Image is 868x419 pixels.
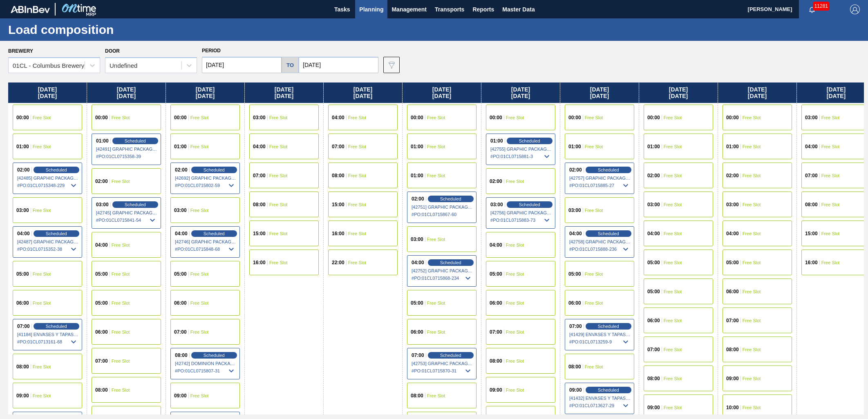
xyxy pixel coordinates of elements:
span: 03:00 [568,208,581,213]
span: 01:00 [174,144,187,149]
span: Free Slot [585,364,603,369]
span: Free Slot [664,405,682,410]
span: # PO : 01CL0715352-38 [17,244,78,254]
span: 05:00 [726,260,739,265]
span: Scheduled [519,138,540,143]
h5: to [286,62,294,68]
span: 09:00 [490,388,502,392]
div: [DATE] [DATE] [245,82,323,103]
span: Free Slot [506,272,524,276]
span: Free Slot [506,179,524,184]
span: Scheduled [440,196,461,201]
span: Free Slot [664,144,682,149]
span: Free Slot [506,359,524,363]
span: 00:00 [411,115,423,120]
span: Free Slot [190,393,209,398]
span: 03:00 [647,202,660,207]
span: 07:00 [490,330,502,334]
span: Scheduled [598,231,619,236]
span: Free Slot [664,115,682,120]
span: 07:00 [332,144,345,149]
span: 04:00 [332,115,345,120]
span: Free Slot [664,231,682,236]
span: Free Slot [112,272,130,276]
span: Free Slot [112,388,130,392]
span: Management [391,4,427,14]
span: Free Slot [112,301,130,305]
span: Free Slot [664,173,682,178]
div: [DATE] [DATE] [639,82,718,103]
div: [DATE] [DATE] [718,82,796,103]
span: 06:00 [647,318,660,323]
span: Free Slot [190,272,209,276]
span: Free Slot [664,347,682,352]
span: 09:00 [569,388,582,392]
span: 05:00 [95,301,108,305]
span: 06:00 [568,301,581,305]
span: Free Slot [348,231,367,236]
span: Free Slot [821,144,840,149]
span: Scheduled [46,167,67,172]
div: Undefined [110,62,137,69]
span: 08:00 [490,359,502,363]
img: TNhmsLtSVTkK8tSr43FrP2fwEKptu5GPRR3wAAAABJRU5ErkJggg== [11,6,50,13]
span: 05:00 [647,260,660,265]
span: [42742] DOMINION PACKAGING, INC. - 0008325026 [175,361,236,366]
input: mm/dd/yyyy [299,57,378,73]
span: 03:00 [726,202,739,207]
span: [42487] GRAPHIC PACKAGING INTERNATIONA - 0008221069 [17,239,78,244]
span: [42491] GRAPHIC PACKAGING INTERNATIONA - 0008221069 [96,147,157,152]
span: Free Slot [664,318,682,323]
span: 05:00 [174,272,187,276]
span: 06:00 [174,301,187,305]
span: Free Slot [427,144,445,149]
span: [42692] GRAPHIC PACKAGING INTERNATIONA - 0008221069 [175,176,236,181]
span: 04:00 [569,231,582,236]
span: 08:00 [805,202,818,207]
span: 04:00 [175,231,188,236]
span: Free Slot [190,208,209,213]
span: 01:00 [490,138,503,143]
span: # PO : 01CL0715848-68 [175,244,236,254]
span: 00:00 [490,115,502,120]
span: 08:00 [411,393,423,398]
span: Free Slot [112,179,130,184]
span: Free Slot [664,376,682,381]
span: 05:00 [568,272,581,276]
button: Notifications [799,4,825,15]
span: Free Slot [585,272,603,276]
div: [DATE] [DATE] [403,82,481,103]
span: 08:00 [95,388,108,392]
span: Free Slot [427,115,445,120]
span: Free Slot [112,330,130,334]
span: [41432] ENVASES Y TAPAS MODELO S A DE - 0008257397 [569,396,631,401]
span: 02:00 [569,167,582,172]
span: Period [202,48,221,53]
span: 08:00 [175,353,188,358]
span: Free Slot [348,115,367,120]
span: 06:00 [411,330,423,334]
span: 06:00 [16,301,29,305]
span: 16:00 [253,260,266,265]
span: [42756] GRAPHIC PACKAGING INTERNATIONA - 0008221069 [490,210,552,215]
span: Scheduled [598,388,619,392]
span: Free Slot [348,260,367,265]
span: 04:00 [490,243,502,247]
span: Free Slot [585,301,603,305]
label: Door [105,48,120,54]
span: [41429] ENVASES Y TAPAS MODELO S A DE - 0008257397 [569,332,631,337]
span: # PO : 01CL0715881-3 [490,152,552,161]
span: Free Slot [506,388,524,392]
input: mm/dd/yyyy [202,57,282,73]
span: Free Slot [269,260,288,265]
span: 07:00 [17,324,30,329]
div: [DATE] [DATE] [481,82,560,103]
span: 03:00 [490,202,503,207]
span: 02:00 [175,167,188,172]
span: Scheduled [440,353,461,358]
span: Free Slot [821,202,840,207]
span: [42752] GRAPHIC PACKAGING INTERNATIONA - 0008221069 [412,268,473,273]
span: Scheduled [46,231,67,236]
span: Free Slot [190,301,209,305]
span: 01:00 [411,173,423,178]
